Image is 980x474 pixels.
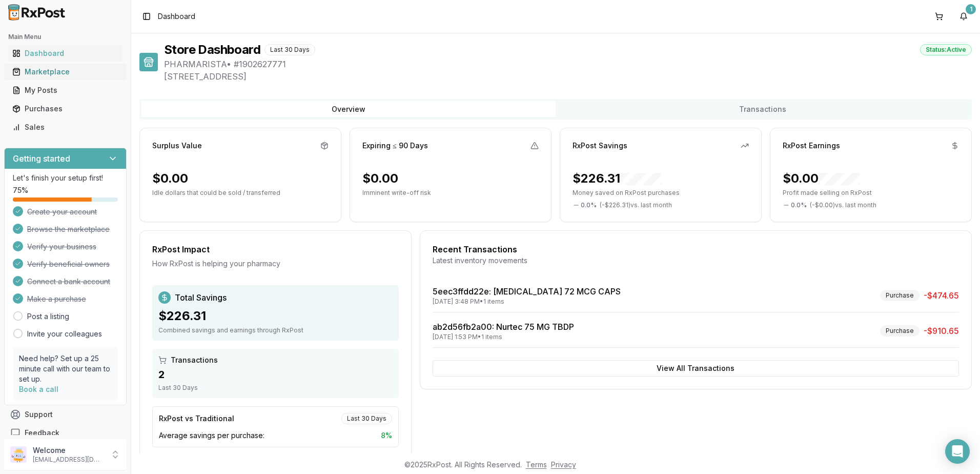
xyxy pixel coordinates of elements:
a: Privacy [551,460,576,469]
button: View All Transactions [433,360,959,377]
span: Feedback [25,428,59,438]
div: $0.00 [152,170,188,187]
span: 0.0 % [581,201,597,209]
a: Sales [8,118,122,136]
button: Marketplace [4,64,127,80]
div: Last 30 Days [158,384,393,392]
span: 75 % [13,185,28,195]
span: Connect a bank account [27,276,110,287]
div: $0.00 [362,170,398,187]
div: Expiring ≤ 90 Days [362,141,428,151]
a: Dashboard [8,44,122,63]
div: [DATE] 1:53 PM • 1 items [433,333,574,341]
span: Make a purchase [27,294,86,304]
div: RxPost Savings [573,141,627,151]
span: Total Savings [175,291,227,304]
div: RxPost vs Traditional [159,413,234,424]
span: -$910.65 [924,325,959,337]
a: 5eec3ffdd22e: [MEDICAL_DATA] 72 MCG CAPS [433,286,621,297]
div: My Posts [12,85,118,95]
a: Purchases [8,100,122,118]
div: Latest inventory movements [433,255,959,266]
p: Let's finish your setup first! [13,173,118,183]
span: 8 % [381,430,392,441]
a: Post a listing [27,311,69,322]
a: My Posts [8,81,122,100]
p: Welcome [33,445,104,456]
div: 2 [158,367,393,382]
div: Purchase [880,325,920,337]
div: $0.00 [783,170,860,187]
a: Terms [526,460,547,469]
span: ( - $0.00 ) vs. last month [810,201,876,209]
span: Browse the marketplace [27,224,110,234]
div: Last 30 Days [341,413,392,424]
div: Open Intercom Messenger [945,439,970,464]
a: Marketplace [8,63,122,81]
div: How RxPost is helping your pharmacy [152,259,399,269]
button: Dashboard [4,45,127,62]
span: ( - $226.31 ) vs. last month [600,201,672,209]
p: Need help? Set up a 25 minute call with our team to set up. [19,353,112,384]
button: Feedback [4,424,127,442]
span: Average savings per purchase: [159,430,264,441]
button: Support [4,405,127,424]
div: Status: Active [920,44,972,55]
div: Marketplace [12,67,118,77]
button: Transactions [556,101,970,117]
span: [STREET_ADDRESS] [164,70,972,83]
p: Money saved on RxPost purchases [573,189,749,197]
div: RxPost Earnings [783,141,840,151]
button: Overview [141,101,556,117]
div: Purchases [12,104,118,114]
a: Book a call [19,385,58,393]
span: 0.0 % [791,201,807,209]
p: [EMAIL_ADDRESS][DOMAIN_NAME] [33,456,104,464]
div: $226.31 [573,170,661,187]
div: Sales [12,122,118,132]
h3: Getting started [13,152,70,165]
div: [DATE] 3:48 PM • 1 items [433,298,621,306]
span: Create your account [27,207,97,217]
button: My Posts [4,82,127,98]
h1: Store Dashboard [164,42,260,58]
div: Surplus Value [152,141,202,151]
nav: breadcrumb [158,11,195,22]
div: Recent Transactions [433,243,959,255]
div: Dashboard [12,48,118,58]
button: 1 [955,8,972,25]
div: 1 [966,4,976,14]
div: $226.31 [158,308,393,324]
a: ab2d56fb2a00: Nurtec 75 MG TBDP [433,322,574,332]
button: Purchases [4,101,127,117]
div: RxPost Impact [152,243,399,255]
p: Idle dollars that could be sold / transferred [152,189,329,197]
img: User avatar [10,446,27,463]
span: PHARMARISTA • # 1902627771 [164,58,972,70]
span: Verify beneficial owners [27,259,110,269]
p: Profit made selling on RxPost [783,189,959,197]
span: Transactions [171,355,218,365]
button: Sales [4,119,127,135]
a: Invite your colleagues [27,329,102,339]
span: Verify your business [27,242,96,252]
div: Last 30 Days [264,44,315,55]
p: Imminent write-off risk [362,189,539,197]
img: RxPost Logo [4,4,70,21]
h2: Main Menu [8,33,122,41]
div: Purchase [880,290,920,301]
span: Dashboard [158,11,195,22]
div: Combined savings and earnings through RxPost [158,326,393,334]
span: -$474.65 [924,289,959,302]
